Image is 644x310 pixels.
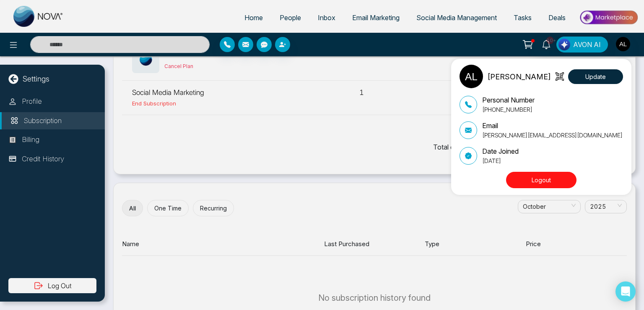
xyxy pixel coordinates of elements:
[568,69,623,84] button: Update
[487,71,551,82] p: [PERSON_NAME]
[482,121,623,131] p: Email
[482,156,519,165] p: [DATE]
[506,172,576,188] button: Logout
[615,281,636,302] div: Open Intercom Messenger
[482,131,623,139] p: [PERSON_NAME][EMAIL_ADDRESS][DOMAIN_NAME]
[482,95,535,105] p: Personal Number
[482,105,535,114] p: [PHONE_NUMBER]
[482,146,519,156] p: Date Joined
